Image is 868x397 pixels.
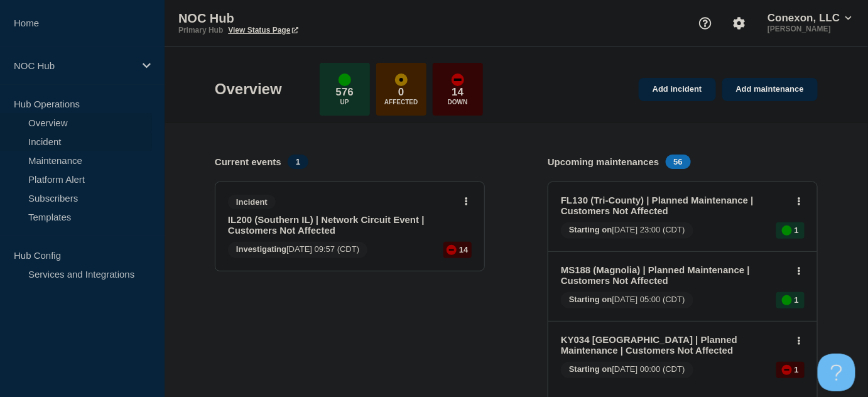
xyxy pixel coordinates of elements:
[561,195,788,216] a: FL130 (Tri-County) | Planned Maintenance | Customers Not Affected
[782,365,792,375] div: down
[818,354,855,391] iframe: Help Scout Beacon - Open
[795,365,799,374] p: 1
[722,78,818,101] a: Add maintenance
[452,86,464,99] p: 14
[795,295,799,305] p: 1
[726,10,752,36] button: Account settings
[569,364,612,374] span: Starting on
[561,292,693,308] span: [DATE] 05:00 (CDT)
[339,73,351,86] div: up
[384,99,418,106] p: Affected
[215,156,281,167] h4: Current events
[228,214,455,236] a: IL200 (Southern IL) | Network Circuit Event | Customers Not Affected
[336,86,354,99] p: 576
[569,225,612,234] span: Starting on
[795,226,799,235] p: 1
[398,86,404,99] p: 0
[765,12,854,24] button: Conexon, LLC
[548,156,659,167] h4: Upcoming maintenances
[561,222,693,239] span: [DATE] 23:00 (CDT)
[782,226,792,236] div: up
[639,78,716,101] a: Add incident
[395,73,408,86] div: affected
[448,99,468,106] p: Down
[447,245,457,255] div: down
[561,334,788,356] a: KY034 [GEOGRAPHIC_DATA] | Planned Maintenance | Customers Not Affected
[666,155,691,169] span: 56
[782,295,792,305] div: up
[561,362,693,378] span: [DATE] 00:00 (CDT)
[14,60,134,71] p: NOC Hub
[228,26,298,35] a: View Status Page
[692,10,719,36] button: Support
[288,155,308,169] span: 1
[569,295,612,304] span: Starting on
[452,73,464,86] div: down
[215,80,282,98] h1: Overview
[178,26,223,35] p: Primary Hub
[178,11,430,26] p: NOC Hub
[236,244,286,254] span: Investigating
[765,24,854,33] p: [PERSON_NAME]
[561,264,788,286] a: MS188 (Magnolia) | Planned Maintenance | Customers Not Affected
[340,99,349,106] p: Up
[228,195,276,209] span: Incident
[459,245,468,254] p: 14
[228,242,367,258] span: [DATE] 09:57 (CDT)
